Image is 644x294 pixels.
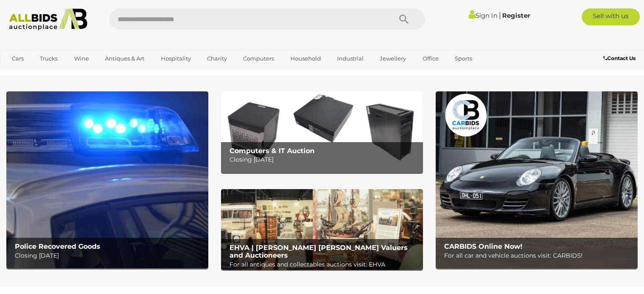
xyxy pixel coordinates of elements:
a: Office [417,52,444,66]
a: Sign In [469,11,498,19]
a: Trucks [34,52,63,66]
button: Search [383,8,425,30]
a: Register [502,11,530,19]
a: Sports [449,52,478,66]
a: Charity [202,52,232,66]
a: Jewellery [374,52,412,66]
b: Police Recovered Goods [15,242,100,250]
a: Computers & IT Auction Computers & IT Auction Closing [DATE] [221,91,423,172]
a: Wine [69,52,94,66]
b: Contact Us [603,55,636,61]
a: Antiques & Art [100,52,150,66]
a: CARBIDS Online Now! CARBIDS Online Now! For all car and vehicle auctions visit: CARBIDS! [436,91,638,268]
a: Computers [238,52,279,66]
a: Contact Us [603,54,638,63]
a: Cars [6,52,29,66]
a: Household [285,52,326,66]
p: Closing [DATE] [229,154,419,165]
a: [GEOGRAPHIC_DATA] [6,66,77,80]
a: EHVA | Evans Hastings Valuers and Auctioneers EHVA | [PERSON_NAME] [PERSON_NAME] Valuers and Auct... [221,189,423,270]
a: Industrial [332,52,369,66]
img: CARBIDS Online Now! [436,91,638,268]
p: For all antiques and collectables auctions visit: EHVA [229,259,419,270]
p: Closing [DATE] [15,250,204,261]
b: CARBIDS Online Now! [444,242,522,250]
img: Police Recovered Goods [6,91,208,268]
a: Hospitality [155,52,196,66]
b: Computers & IT Auction [229,147,315,155]
img: Computers & IT Auction [221,91,423,172]
p: For all car and vehicle auctions visit: CARBIDS! [444,250,633,261]
img: Allbids.com.au [5,8,92,30]
b: EHVA | [PERSON_NAME] [PERSON_NAME] Valuers and Auctioneers [229,244,408,259]
span: | [499,11,501,20]
img: EHVA | Evans Hastings Valuers and Auctioneers [221,189,423,270]
a: Sell with us [582,8,640,25]
a: Police Recovered Goods Police Recovered Goods Closing [DATE] [6,91,208,268]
